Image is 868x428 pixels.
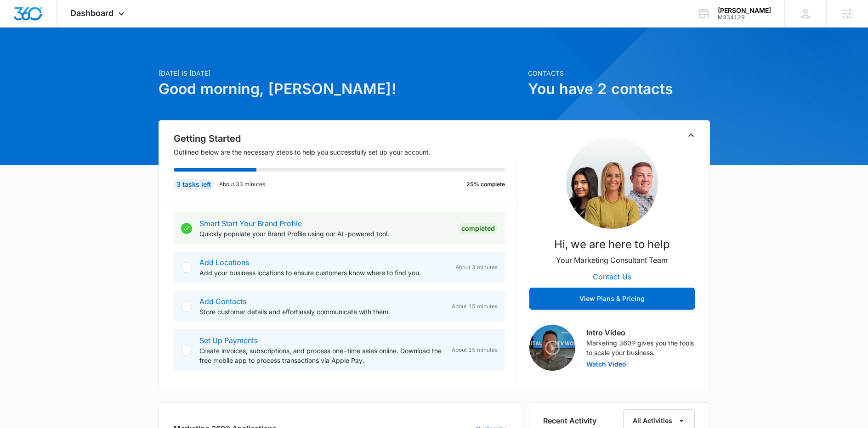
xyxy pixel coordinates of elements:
[466,180,505,189] p: 25% complete
[219,180,265,189] p: About 33 minutes
[586,338,695,357] p: Marketing 360® gives you the tools to scale your business.
[554,236,670,253] p: Hi, we are here to help
[556,255,668,266] p: Your Marketing Consultant Team
[452,346,498,354] span: About 15 minutes
[199,219,302,228] a: Smart Start Your Brand Profile
[455,263,498,272] span: About 3 minutes
[199,346,444,365] p: Create invoices, subscriptions, and process one-time sales online. Download the free mobile app t...
[529,288,695,310] button: View Plans & Pricing
[174,147,516,157] p: Outlined below are the necessary steps to help you successfully set up your account.
[199,336,258,345] a: Set Up Payments
[686,130,697,141] button: Toggle Collapse
[459,223,498,234] div: Completed
[174,179,214,190] div: 3 tasks left
[159,78,522,100] h1: Good morning, [PERSON_NAME]!
[15,15,22,22] img: logo_orange.svg
[159,68,522,78] p: [DATE] is [DATE]
[70,8,113,18] span: Dashboard
[543,415,596,426] h6: Recent Activity
[586,327,695,338] h3: Intro Video
[35,54,82,60] div: Domain Overview
[24,24,101,31] div: Domain: [DOMAIN_NAME]
[102,54,155,60] div: Keywords by Traffic
[586,361,626,367] button: Watch Video
[91,53,99,61] img: tab_keywords_by_traffic_grey.svg
[528,78,710,100] h1: You have 2 contacts
[528,68,710,78] p: Contacts
[25,53,32,61] img: tab_domain_overview_orange.svg
[718,14,771,21] div: account id
[15,24,22,31] img: website_grey.svg
[174,132,516,145] h2: Getting Started
[199,307,444,317] p: Store customer details and effortlessly communicate with them.
[199,268,448,278] p: Add your business locations to ensure customers know where to find you.
[26,15,45,22] div: v 4.0.25
[199,258,249,267] a: Add Locations
[199,229,451,239] p: Quickly populate your Brand Profile using our AI-powered tool.
[584,266,641,288] button: Contact Us
[199,297,246,306] a: Add Contacts
[452,302,498,311] span: About 15 minutes
[529,325,575,371] img: Intro Video
[718,7,771,14] div: account name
